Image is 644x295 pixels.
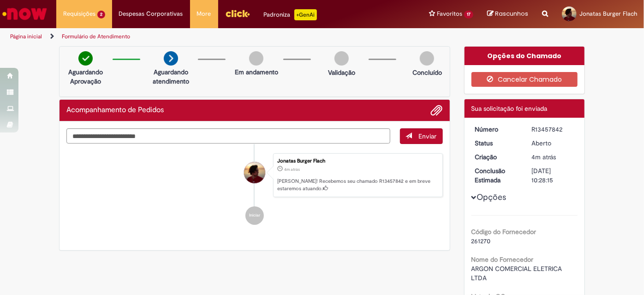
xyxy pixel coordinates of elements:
span: 2 [97,11,105,18]
p: +GenAi [294,9,317,20]
p: Concluído [412,68,442,77]
span: Requisições [63,9,95,18]
a: Formulário de Atendimento [62,33,130,40]
p: Aguardando Aprovação [63,67,108,86]
span: More [197,9,211,18]
span: Despesas Corporativas [119,9,183,18]
div: Aberto [531,138,574,148]
a: Rascunhos [487,10,528,18]
span: Enviar [419,132,437,140]
div: Padroniza [264,9,317,20]
li: Jonatas Burger Flach [66,153,443,198]
div: Opções do Chamado [465,47,585,65]
textarea: Digite sua mensagem aqui... [66,128,390,144]
p: Validação [328,68,355,77]
button: Adicionar anexos [431,104,443,116]
img: img-circle-grey.png [249,51,263,66]
div: R13457842 [531,125,574,134]
img: click_logo_yellow_360x200.png [225,6,250,20]
dt: Criação [468,152,525,162]
ul: Trilhas de página [7,28,423,45]
p: Aguardando atendimento [149,67,193,86]
button: Cancelar Chamado [471,72,578,87]
div: Jonatas Burger Flach [277,158,438,164]
span: 17 [464,11,473,18]
span: Rascunhos [495,9,528,18]
b: Nome do Fornecedor [471,255,534,264]
dt: Conclusão Estimada [468,166,525,185]
dt: Número [468,125,525,134]
span: Sua solicitação foi enviada [471,104,548,113]
ul: Histórico de tíquete [66,144,443,235]
span: Favoritos [437,9,462,18]
dt: Status [468,138,525,148]
span: 261270 [471,237,491,245]
time: 28/08/2025 13:28:10 [531,153,556,161]
img: ServiceNow [1,5,48,23]
p: [PERSON_NAME]! Recebemos seu chamado R13457842 e em breve estaremos atuando. [277,178,438,192]
p: Em andamento [235,67,278,77]
span: ARGON COMERCIAL ELETRICA LTDA [471,265,564,282]
div: 28/08/2025 13:28:10 [531,152,574,162]
time: 28/08/2025 13:28:10 [284,167,300,172]
span: 4m atrás [284,167,300,172]
span: Jonatas Burger Flach [579,10,637,18]
img: arrow-next.png [164,51,178,66]
div: [DATE] 10:28:15 [531,166,574,185]
a: Página inicial [10,33,42,40]
button: Enviar [400,128,443,144]
img: img-circle-grey.png [334,51,349,66]
img: img-circle-grey.png [420,51,434,66]
h2: Acompanhamento de Pedidos Histórico de tíquete [66,106,164,114]
div: Jonatas Burger Flach [244,162,265,183]
b: Código do Fornecedor [471,228,537,236]
img: check-circle-green.png [78,51,93,66]
span: 4m atrás [531,153,556,161]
